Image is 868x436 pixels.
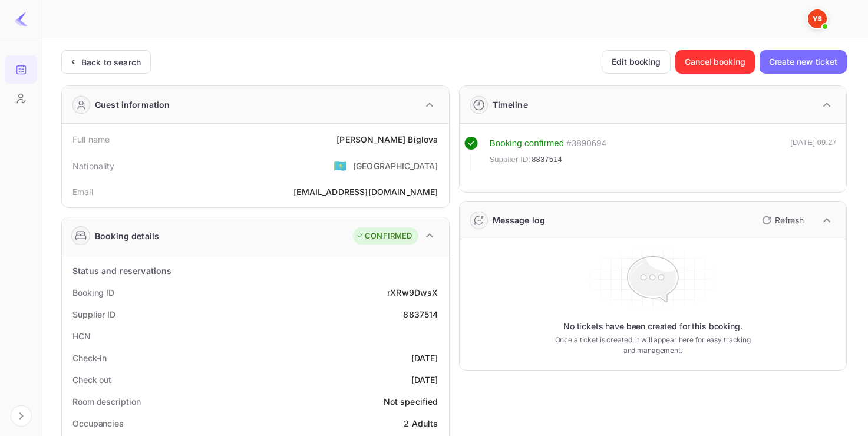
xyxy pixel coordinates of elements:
div: Check-in [72,352,107,364]
img: Yandex Support [808,9,827,28]
div: [EMAIL_ADDRESS][DOMAIN_NAME] [293,186,438,198]
div: # 3890694 [566,137,606,150]
div: Supplier ID [72,308,115,321]
div: Booking details [95,230,159,242]
div: [PERSON_NAME] Biglova [336,133,438,146]
img: LiteAPI [14,12,28,26]
div: [DATE] [411,352,438,364]
div: Status and reservations [72,265,171,277]
div: 8837514 [403,308,438,321]
button: Create new ticket [760,50,847,74]
button: Expand navigation [11,405,32,427]
div: Timeline [493,98,528,111]
div: CONFIRMED [356,230,412,242]
div: HCN [72,330,91,342]
div: Check out [72,374,111,386]
div: [DATE] 09:27 [790,137,837,171]
div: Full name [72,133,110,146]
div: Occupancies [72,417,124,430]
div: Booking confirmed [490,137,565,150]
div: [GEOGRAPHIC_DATA] [353,160,438,172]
div: Room description [72,395,140,408]
div: Message log [493,214,546,226]
button: Edit booking [602,50,671,74]
span: United States [334,155,347,176]
div: Guest information [95,98,170,111]
a: Customers [5,84,37,111]
p: Refresh [775,214,804,226]
button: Cancel booking [675,50,755,74]
div: Back to search [81,56,141,68]
p: Once a ticket is created, it will appear here for easy tracking and management. [549,335,757,356]
span: Supplier ID: [490,154,531,166]
div: 2 Adults [404,417,438,430]
div: Booking ID [72,286,114,299]
div: rXRw9DwsX [387,286,438,299]
span: 8837514 [532,154,562,166]
div: Not specified [384,395,438,408]
button: Refresh [755,211,808,230]
p: No tickets have been created for this booking. [563,321,742,332]
div: Email [72,186,93,198]
div: [DATE] [411,374,438,386]
a: Bookings [5,55,37,82]
div: Nationality [72,160,115,172]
